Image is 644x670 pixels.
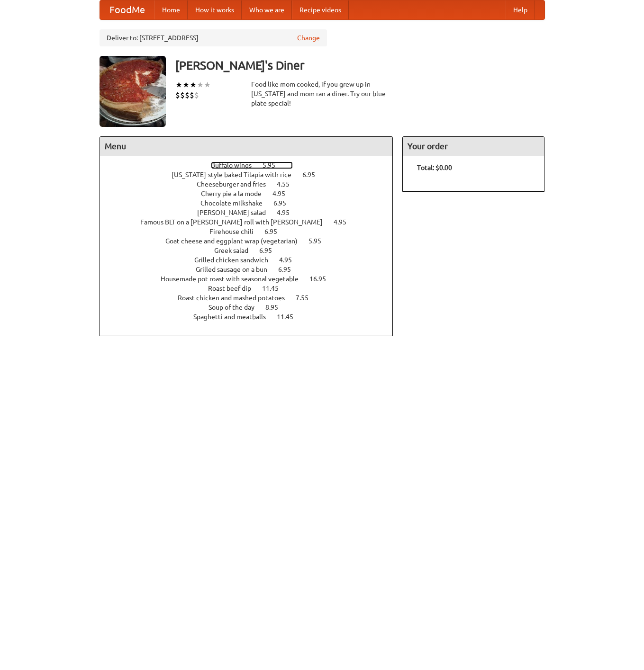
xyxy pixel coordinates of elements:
span: 5.95 [308,237,331,245]
h4: Your order [403,137,544,156]
a: FoodMe [100,0,154,19]
img: angular.jpg [100,56,166,127]
li: $ [185,90,190,100]
span: 6.95 [302,171,325,179]
a: Home [154,0,188,19]
span: Grilled sausage on a bun [196,266,277,273]
span: Cherry pie a la mode [201,190,271,197]
a: Spaghetti and meatballs 11.45 [193,313,311,321]
li: ★ [175,80,182,90]
a: Soup of the day 8.95 [209,304,296,311]
a: Famous BLT on a [PERSON_NAME] roll with [PERSON_NAME] 4.95 [140,218,364,226]
a: Greek salad 6.95 [214,247,290,254]
span: Soup of the day [209,304,264,311]
span: 11.45 [277,313,303,321]
a: Chocolate milkshake 6.95 [200,199,304,207]
span: 4.95 [334,218,356,226]
span: 5.95 [263,161,285,169]
li: ★ [190,80,197,90]
a: Cherry pie a la mode 4.95 [201,190,303,197]
h3: [PERSON_NAME]'s Diner [175,56,545,75]
span: 6.95 [273,199,296,207]
span: 6.95 [278,266,300,273]
span: 8.95 [265,304,288,311]
li: $ [194,90,199,100]
a: Cheeseburger and fries 4.55 [197,180,307,188]
span: 11.45 [262,285,288,292]
li: ★ [197,80,204,90]
span: 16.95 [309,275,336,283]
span: 6.95 [259,247,281,254]
span: Roast beef dip [208,285,261,292]
b: Total: $0.00 [417,164,452,171]
a: Housemade pot roast with seasonal vegetable 16.95 [161,275,344,283]
a: Help [506,0,535,19]
span: Housemade pot roast with seasonal vegetable [161,275,308,283]
span: Spaghetti and meatballs [193,313,275,321]
a: Change [297,33,320,43]
span: [PERSON_NAME] salad [197,209,275,216]
span: Greek salad [214,247,258,254]
a: Firehouse chili 6.95 [209,228,295,235]
span: Famous BLT on a [PERSON_NAME] roll with [PERSON_NAME] [140,218,332,226]
span: Grilled chicken sandwich [194,256,278,264]
span: 4.95 [279,256,301,264]
a: Recipe videos [292,0,349,19]
span: Goat cheese and eggplant wrap (vegetarian) [165,237,307,245]
span: Chocolate milkshake [200,199,272,207]
span: Buffalo wings [211,161,261,169]
div: Food like mom cooked, if you grew up in [US_STATE] and mom ran a diner. Try our blue plate special! [251,80,393,108]
div: Deliver to: [STREET_ADDRESS] [100,29,327,46]
a: Buffalo wings 5.95 [211,161,293,169]
span: 4.55 [277,180,299,188]
a: Roast beef dip 11.45 [208,285,296,292]
a: Who we are [242,0,292,19]
span: 4.95 [272,190,295,197]
a: [US_STATE]-style baked Tilapia with rice 6.95 [172,171,333,179]
a: Grilled chicken sandwich 4.95 [194,256,309,264]
a: Roast chicken and mashed potatoes 7.55 [178,294,326,302]
span: 7.55 [296,294,318,302]
a: [PERSON_NAME] salad 4.95 [197,209,307,216]
a: Grilled sausage on a bun 6.95 [196,266,308,273]
li: ★ [182,80,190,90]
span: Roast chicken and mashed potatoes [178,294,294,302]
a: Goat cheese and eggplant wrap (vegetarian) 5.95 [165,237,339,245]
li: ★ [204,80,211,90]
li: $ [180,90,185,100]
span: 6.95 [264,228,287,235]
span: [US_STATE]-style baked Tilapia with rice [172,171,301,179]
span: Cheeseburger and fries [197,180,275,188]
span: Firehouse chili [209,228,263,235]
h4: Menu [100,137,393,156]
a: How it works [188,0,242,19]
span: 4.95 [277,209,299,216]
li: $ [175,90,180,100]
li: $ [190,90,194,100]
